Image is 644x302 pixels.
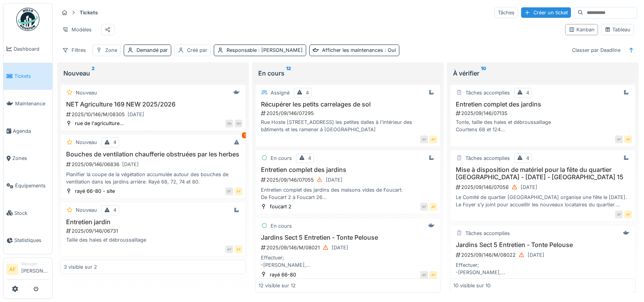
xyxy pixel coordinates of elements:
a: Zones [3,145,52,172]
div: 1 [242,132,247,138]
div: Entretien complet des jardins des maisons vides de Foucart: De Foucart 2 à Foucart 26 De Foucart ... [259,186,437,201]
sup: 12 [286,69,291,78]
div: Taille des haies et débroussaillage [64,236,242,244]
div: rayé 66-80 - site [75,187,115,195]
div: Tâches accomplies [465,230,510,237]
div: foucart 2 [270,203,291,210]
div: rayé 66-80 [270,271,296,278]
span: Équipements [15,182,49,189]
div: En cours [271,154,292,162]
span: Dashboard [14,45,49,53]
a: Stock [3,199,52,227]
div: En cours [258,69,438,78]
div: AF [420,271,428,279]
div: SH [235,120,242,127]
div: 4 [113,139,116,146]
div: Afficher les maintenances [322,46,396,54]
span: Stock [14,209,49,217]
img: Badge_color-CXgf-gQk.svg [16,8,39,31]
div: En cours [271,222,292,230]
div: 2025/09/146/06731 [65,227,242,235]
div: Effectuer; -[PERSON_NAME], - ELAGAGE LEGER, - DEBROUSSAILLAGE, -SOUFFLER LES PAPIERS PLUS CANNETT... [453,261,632,276]
div: Assigné [271,89,290,96]
a: Agenda [3,117,52,145]
div: Tâches accomplies [465,154,510,162]
div: À vérifier [453,69,632,78]
div: 2025/09/146/07135 [455,110,632,117]
span: : [PERSON_NAME] [257,47,303,53]
div: 2025/09/146/07056 [455,182,632,192]
div: AF [235,187,242,195]
div: AF [615,136,623,143]
div: Demandé par [136,46,168,54]
div: AF [429,203,437,211]
div: AF [225,245,233,253]
div: AF [420,203,428,211]
li: [PERSON_NAME] [21,261,49,278]
span: : Oui [383,47,396,53]
div: Créer un ticket [521,7,571,18]
h3: Jardins Sect 5 Entretien - Tonte Pelouse [453,241,632,249]
div: 10 visible sur 10 [453,282,491,289]
span: Zones [12,154,49,162]
div: 2025/09/146/07295 [260,110,437,117]
a: Tickets [3,63,52,90]
div: SH [225,120,233,127]
a: Maintenance [3,90,52,117]
div: Responsable [227,46,303,54]
div: [DATE] [332,244,348,251]
span: Statistiques [14,237,49,244]
div: AF [624,211,632,218]
div: 4 [113,206,116,214]
h3: Entretien complet des jardins [259,166,437,173]
a: Équipements [3,172,52,199]
div: AF [429,136,437,143]
h3: Jardins Sect 5 Entretien - Tonte Pelouse [259,234,437,241]
div: 2025/09/146/M/08022 [455,250,632,260]
sup: 10 [481,69,486,78]
div: 3 visible sur 2 [64,263,97,271]
a: Dashboard [3,35,52,63]
div: 2025/10/146/M/08305 [65,110,242,119]
div: 4 [526,154,529,162]
div: 2025/09/146/06836 [65,160,242,169]
div: Le Comité de quartier [GEOGRAPHIC_DATA] organise une fête le [DATE]. Le Foyer s’y joint pour accu... [453,194,632,208]
div: 2025/09/146/07055 [260,175,437,185]
div: [DATE] [122,161,139,168]
div: Modèles [59,24,95,35]
div: 4 [306,89,309,96]
span: Agenda [13,127,49,135]
div: 4 [308,154,311,162]
div: AF [624,136,632,143]
div: Créé par [187,46,207,54]
sup: 2 [92,69,95,78]
div: Manager [21,261,49,267]
div: Rue Hoste [STREET_ADDRESS] les petites dalles à l'intérieur des bâtiments et les ramener à [GEOGR... [259,118,437,133]
h3: Récupérer les petits carrelages de sol [259,101,437,108]
div: [DATE] [128,111,144,118]
div: rue de l'agriculture... [75,120,124,127]
div: AF [235,245,242,253]
div: EF [225,187,233,195]
div: 12 visible sur 12 [259,282,296,289]
div: Kanban [569,26,595,33]
div: Effectuer; -[PERSON_NAME], - ELAGAGE LEGER, - DEBROUSSAILLAGE, -SOUFFLER LES PAPIERS PLUS CANNETT... [259,254,437,269]
div: Tonte, taille des haies et débroussaillage Courtens 68 et 124 Leopold III23 [453,118,632,133]
div: Nouveau [63,69,243,78]
div: [DATE] [521,184,537,191]
span: Tickets [14,72,49,80]
div: Tableau [605,26,630,33]
h3: Mise à disposition de matériel pour la fête du quartier [GEOGRAPHIC_DATA] - [DATE] - [GEOGRAPHIC_... [453,166,632,181]
div: [DATE] [528,251,544,259]
div: 2025/09/146/M/08021 [260,243,437,252]
h3: Entretien complet des jardins [453,101,632,108]
div: Classer par Deadline [569,45,624,56]
h3: Bouches de ventilation chaufferie obstruées par les herbes [64,151,242,158]
a: Statistiques [3,227,52,254]
div: AF [420,136,428,143]
div: Nouveau [76,206,97,214]
div: [DATE] [326,176,342,184]
div: Planifier la coupe de la végétation accumulée autour des bouches de ventilation dans les jardins ... [64,171,242,185]
div: 4 [526,89,529,96]
span: Maintenance [15,100,49,107]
